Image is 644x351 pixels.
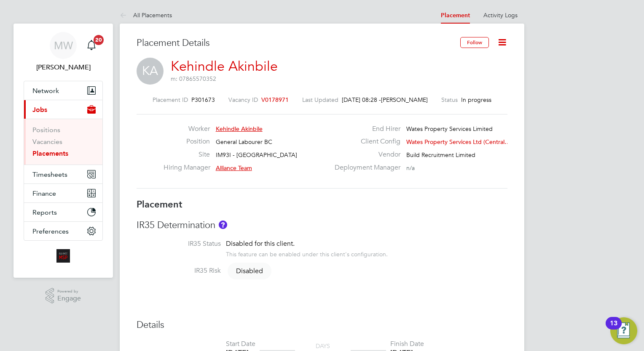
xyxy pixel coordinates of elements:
a: Go to home page [24,249,103,263]
div: 13 [610,323,617,334]
h3: IR35 Determination [137,219,507,231]
span: Build Recruitment Limited [406,151,475,159]
span: MW [54,40,73,51]
span: Engage [57,295,81,302]
button: About IR35 [219,221,227,229]
button: Preferences [24,222,102,240]
span: Disabled [228,263,271,279]
a: Vacancies [32,138,62,146]
a: Positions [32,126,60,134]
a: MW[PERSON_NAME] [24,32,103,72]
a: Placement [441,12,470,19]
button: Open Resource Center, 13 new notifications [610,317,637,344]
img: alliancemsp-logo-retina.png [56,249,70,263]
b: Placement [137,199,182,210]
label: Last Updated [302,96,338,104]
button: Follow [460,37,489,48]
span: Kehindle Akinbile [216,125,263,133]
label: Vendor [330,150,400,159]
label: Worker [164,125,210,133]
a: Activity Logs [483,11,518,19]
label: Deployment Manager [330,163,400,172]
label: Vacancy ID [228,96,258,104]
span: Wates Property Services Ltd (Central… [406,138,510,146]
span: Disabled for this client. [226,239,295,248]
label: Hiring Manager [164,163,210,172]
a: All Placements [120,11,172,19]
span: Powered by [57,288,81,295]
span: [PERSON_NAME] [381,96,428,104]
label: IR35 Risk [137,266,221,275]
span: P301673 [191,96,215,104]
span: Jobs [32,106,47,114]
span: Finance [32,189,56,197]
span: In progress [461,96,491,104]
span: [DATE] 08:28 - [342,96,381,104]
a: Kehindle Akinbile [171,58,278,74]
span: Preferences [32,227,69,235]
span: KA [137,58,164,85]
button: Jobs [24,100,102,119]
label: IR35 Status [137,239,221,248]
span: Network [32,87,59,95]
span: Wates Property Services Limited [406,125,493,133]
button: Timesheets [24,165,102,183]
h3: Details [137,319,507,331]
a: Powered byEngage [46,288,81,304]
span: V0178971 [261,96,289,104]
div: Jobs [24,119,102,165]
label: Site [164,150,210,159]
button: Reports [24,203,102,221]
div: Start Date [226,340,255,348]
button: Finance [24,184,102,202]
label: Placement ID [153,96,188,104]
span: IM93I - [GEOGRAPHIC_DATA] [216,151,297,159]
label: Position [164,137,210,146]
label: Client Config [330,137,400,146]
span: n/a [406,164,415,172]
div: Finish Date [390,340,424,348]
nav: Main navigation [13,24,113,278]
span: 20 [94,35,104,45]
label: Status [441,96,458,104]
a: 20 [83,32,100,59]
span: Timesheets [32,170,67,178]
h3: Placement Details [137,37,454,49]
span: Reports [32,208,57,216]
span: General Labourer BC [216,138,272,146]
div: This feature can be enabled under this client's configuration. [226,248,388,258]
label: End Hirer [330,125,400,133]
span: m: 07865570352 [171,75,216,82]
span: Alliance Team [216,164,252,172]
button: Network [24,81,102,100]
span: Megan Westlotorn [24,62,103,72]
a: Placements [32,149,68,157]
